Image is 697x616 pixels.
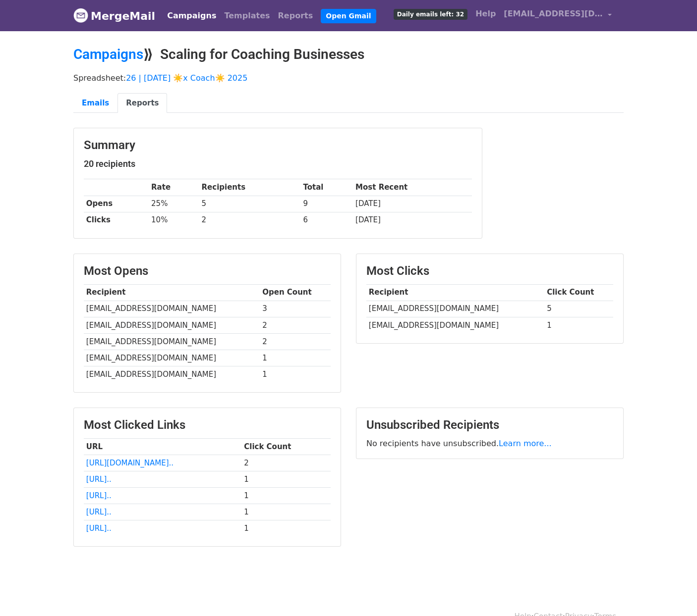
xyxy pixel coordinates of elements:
[366,438,613,449] p: No recipients have unsubscribed.
[260,317,331,333] td: 2
[544,317,613,333] td: 1
[260,301,331,317] td: 3
[84,333,260,350] td: [EMAIL_ADDRESS][DOMAIN_NAME]
[353,212,472,228] td: [DATE]
[394,9,467,20] span: Daily emails left: 32
[149,196,199,212] td: 25%
[544,284,613,301] th: Click Count
[86,459,174,467] a: [URL][DOMAIN_NAME]..
[241,520,331,537] td: 1
[84,317,260,333] td: [EMAIL_ADDRESS][DOMAIN_NAME]
[471,4,500,24] a: Help
[73,5,155,26] a: MergeMail
[86,491,112,500] a: [URL]..
[241,488,331,504] td: 1
[73,46,143,62] a: Campaigns
[199,179,301,196] th: Recipients
[84,301,260,317] td: [EMAIL_ADDRESS][DOMAIN_NAME]
[366,301,544,317] td: [EMAIL_ADDRESS][DOMAIN_NAME]
[84,264,331,278] h3: Most Opens
[301,212,353,228] td: 6
[199,212,301,228] td: 2
[163,6,220,26] a: Campaigns
[84,158,472,169] h5: 20 recipients
[499,439,552,448] a: Learn more...
[73,8,88,23] img: MergeMail logo
[504,8,603,20] span: [EMAIL_ADDRESS][DOMAIN_NAME]
[241,455,331,471] td: 2
[73,73,624,83] p: Spreadsheet:
[86,475,112,484] a: [URL]..
[353,179,472,196] th: Most Recent
[84,196,149,212] th: Opens
[84,212,149,228] th: Clicks
[321,9,376,23] a: Open Gmail
[366,264,613,278] h3: Most Clicks
[260,333,331,350] td: 2
[84,350,260,366] td: [EMAIL_ADDRESS][DOMAIN_NAME]
[260,366,331,383] td: 1
[366,418,613,432] h3: Unsubscribed Recipients
[84,138,472,153] h3: Summary
[84,284,260,301] th: Recipient
[73,46,624,63] h2: ⟫ Scaling for Coaching Businesses
[274,6,317,26] a: Reports
[353,196,472,212] td: [DATE]
[260,350,331,366] td: 1
[241,438,331,455] th: Click Count
[544,301,613,317] td: 5
[84,418,331,432] h3: Most Clicked Links
[126,73,247,83] a: 26 | [DATE] ☀️x Coach☀️ 2025
[149,212,199,228] td: 10%
[390,4,471,24] a: Daily emails left: 32
[500,4,616,27] a: [EMAIL_ADDRESS][DOMAIN_NAME]
[86,508,112,516] a: [URL]..
[117,93,167,113] a: Reports
[149,179,199,196] th: Rate
[199,196,301,212] td: 5
[366,317,544,333] td: [EMAIL_ADDRESS][DOMAIN_NAME]
[366,284,544,301] th: Recipient
[73,93,117,113] a: Emails
[301,196,353,212] td: 9
[86,524,112,533] a: [URL]..
[220,6,274,26] a: Templates
[241,471,331,488] td: 1
[260,284,331,301] th: Open Count
[647,568,697,616] iframe: Chat Widget
[241,504,331,520] td: 1
[84,438,241,455] th: URL
[301,179,353,196] th: Total
[84,366,260,383] td: [EMAIL_ADDRESS][DOMAIN_NAME]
